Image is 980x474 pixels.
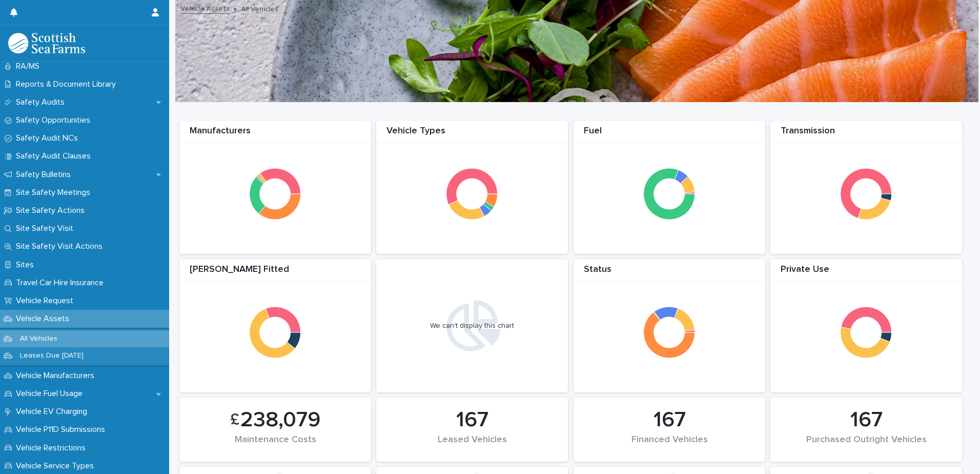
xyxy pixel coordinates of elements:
[12,206,93,215] p: Site Safety Actions
[430,322,514,330] div: We can't display this chart
[12,461,102,471] p: Vehicle Service Types
[788,407,945,433] div: 167
[179,264,371,281] div: [PERSON_NAME] Fitted
[12,115,98,125] p: Safety Opportunities
[12,278,112,288] p: Travel Car Hire Insurance
[12,443,94,453] p: Vehicle Restrictions
[8,33,85,53] img: bPIBxiqnSb2ggTQWdOVV
[12,314,77,324] p: Vehicle Assets
[12,62,48,71] p: RA/MS
[12,133,86,143] p: Safety Audit NCs
[12,80,124,89] p: Reports & Document Library
[574,126,765,143] div: Fuel
[12,407,95,417] p: Vehicle EV Charging
[770,264,962,281] div: Private Use
[240,407,320,433] span: 238,079
[12,97,73,107] p: Safety Audits
[788,434,945,456] div: Purchased Outright Vehicles
[241,3,278,14] p: All Vehicles
[12,151,99,161] p: Safety Audit Clauses
[12,371,103,381] p: Vehicle Manufacturers
[591,434,748,456] div: Financed Vehicles
[12,224,81,233] p: Site Safety Visit
[12,170,79,180] p: Safety Bulletins
[574,264,765,281] div: Status
[12,351,92,360] p: Leases Due [DATE]
[12,334,66,343] p: All Vehicles
[180,2,230,14] a: Vehicle Assets
[394,407,550,433] div: 167
[12,260,42,270] p: Sites
[376,126,568,143] div: Vehicle Types
[12,296,81,306] p: Vehicle Request
[12,242,111,251] p: Site Safety Visit Actions
[394,434,550,456] div: Leased Vehicles
[591,407,748,433] div: 167
[197,434,354,456] div: Maintenance Costs
[770,126,962,143] div: Transmission
[179,126,371,143] div: Manufacturers
[12,389,91,399] p: Vehicle Fuel Usage
[12,188,98,197] p: Site Safety Meetings
[12,425,113,434] p: Vehicle P11D Submissions
[230,410,239,430] span: £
